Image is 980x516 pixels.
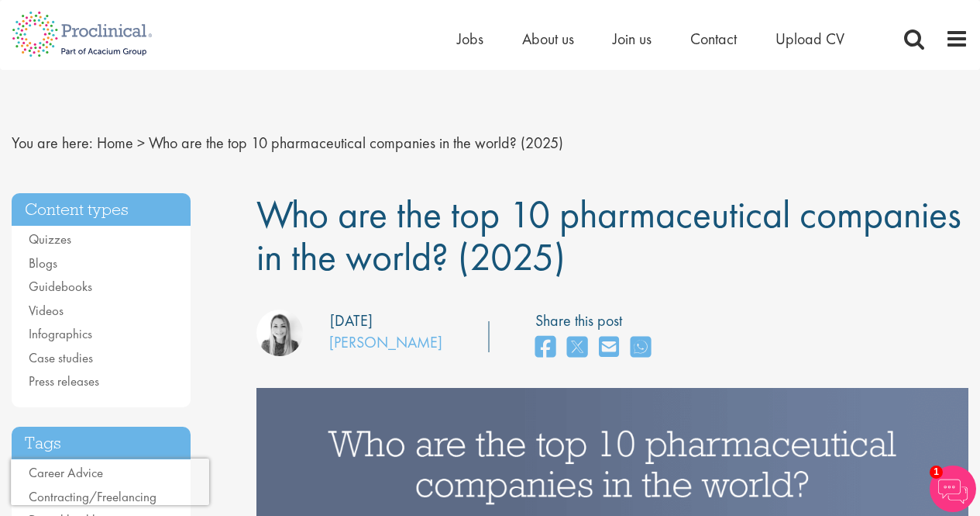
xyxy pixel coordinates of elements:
img: Chatbot [930,466,976,512]
a: share on twitter [567,331,587,365]
a: Upload CV [775,29,844,49]
a: About us [522,29,574,49]
a: Blogs [29,255,57,272]
a: Jobs [457,29,483,49]
span: Who are the top 10 pharmaceutical companies in the world? (2025) [149,133,563,153]
span: Who are the top 10 pharmaceutical companies in the world? (2025) [256,189,961,282]
a: Press releases [29,372,99,390]
a: Case studies [29,349,93,366]
a: Join us [613,29,652,49]
a: [PERSON_NAME] [329,332,442,352]
h3: Content types [12,193,191,227]
a: Infographics [29,325,92,342]
a: Guidebooks [29,278,92,295]
span: 1 [930,466,943,479]
iframe: reCAPTCHA [11,459,209,505]
a: Videos [29,302,64,319]
a: breadcrumb link [97,133,133,153]
a: share on facebook [535,331,555,365]
label: Share this post [535,310,658,332]
a: share on whats app [631,331,651,365]
h3: Tags [12,427,191,460]
span: > [137,133,145,153]
img: Hannah Burke [256,310,303,356]
span: You are here: [12,133,93,153]
a: Contact [690,29,737,49]
a: share on email [599,331,619,365]
div: [DATE] [330,310,373,332]
a: Quizzes [29,230,71,248]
